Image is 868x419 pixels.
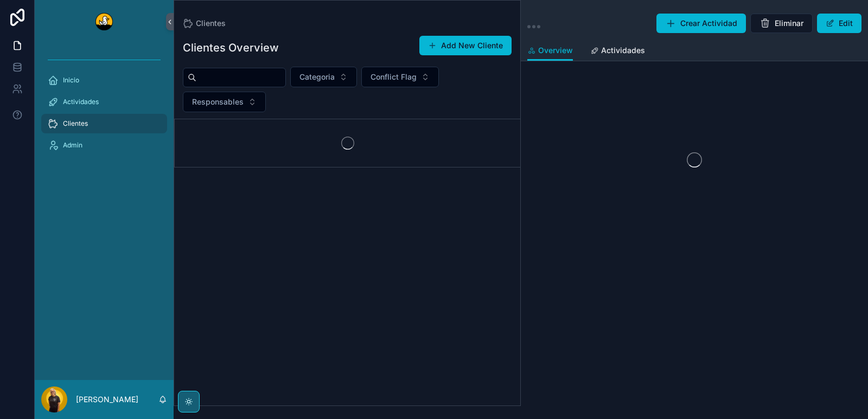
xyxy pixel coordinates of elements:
a: Overview [527,41,573,61]
a: Actividades [590,41,645,62]
span: Inicio [63,76,79,85]
button: Select Button [290,67,357,87]
a: Actividades [41,92,167,112]
button: Select Button [361,67,439,87]
div: scrollable content [35,43,174,169]
a: Clientes [183,18,226,29]
span: Clientes [63,119,88,128]
button: Add New Cliente [419,36,512,55]
span: Actividades [63,98,99,106]
button: Crear Actividad [656,14,746,33]
h1: Clientes Overview [183,40,279,55]
a: Inicio [41,70,167,90]
button: Edit [817,14,861,33]
span: Responsables [192,96,244,107]
span: Overview [538,45,573,56]
a: Admin [41,136,167,155]
button: Eliminar [750,14,813,33]
p: [PERSON_NAME] [76,394,138,405]
a: Clientes [41,114,167,133]
span: Admin [63,141,82,150]
span: Categoria [299,72,335,82]
span: Clientes [196,18,226,29]
span: Eliminar [775,18,803,29]
img: App logo [95,13,113,30]
span: Conflict Flag [371,72,417,82]
span: Actividades [601,45,645,56]
span: Crear Actividad [680,18,737,29]
button: Select Button [183,92,266,112]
